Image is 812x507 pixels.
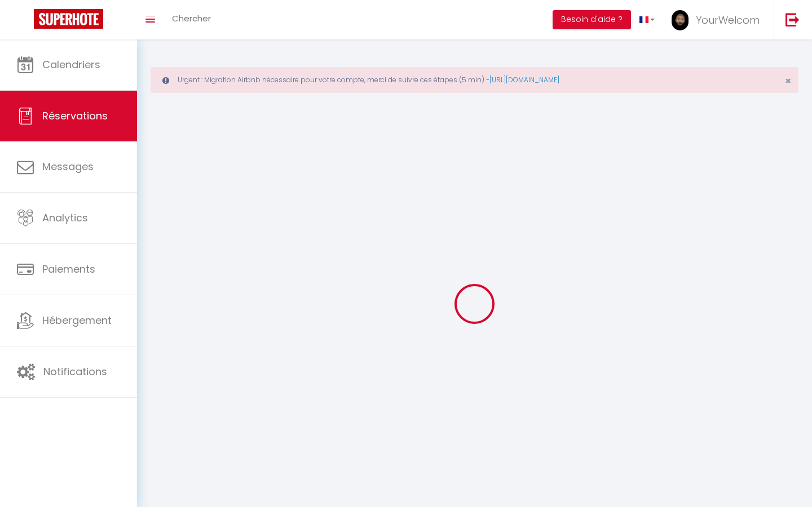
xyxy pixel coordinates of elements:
[42,262,95,276] span: Paiements
[42,313,112,327] span: Hébergement
[151,67,798,93] div: Urgent : Migration Airbnb nécessaire pour votre compte, merci de suivre ces étapes (5 min) -
[785,74,791,88] span: ×
[34,9,103,29] img: Super Booking
[785,12,800,26] img: logout
[696,13,760,27] span: YourWelcom
[489,75,559,84] a: [URL][DOMAIN_NAME]
[42,109,108,123] span: Réservations
[42,57,100,72] span: Calendriers
[42,159,94,174] span: Messages
[43,364,107,379] span: Notifications
[785,76,791,86] button: Close
[672,10,689,30] img: ...
[42,211,88,225] span: Analytics
[172,12,211,24] span: Chercher
[553,10,631,29] button: Besoin d'aide ?
[9,5,43,38] button: Ouvrir le widget de chat LiveChat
